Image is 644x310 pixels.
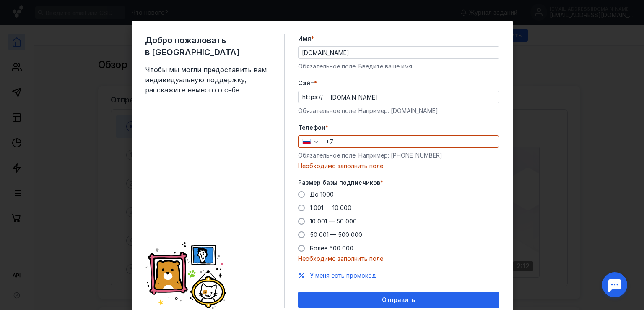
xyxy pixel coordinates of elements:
[298,62,499,71] div: Обязательное поле. Введите ваше имя
[310,272,376,279] span: У меня есть промокод
[310,204,351,211] span: 1 001 — 10 000
[298,179,380,187] span: Размер базы подписчиков
[310,244,353,252] span: Более 500 000
[298,79,314,87] span: Cайт
[298,34,311,43] span: Имя
[145,34,271,58] span: Добро пожаловать в [GEOGRAPHIC_DATA]
[310,271,376,280] button: У меня есть промокод
[298,123,325,132] span: Телефон
[310,231,362,238] span: 50 001 — 500 000
[382,297,415,304] span: Отправить
[310,218,357,225] span: 10 001 — 50 000
[298,162,499,170] div: Необходимо заполнить поле
[298,151,499,160] div: Обязательное поле. Например: [PHONE_NUMBER]
[145,65,271,95] span: Чтобы мы могли предоставить вам индивидуальную поддержку, расскажите немного о себе
[298,292,499,308] button: Отправить
[298,255,499,263] div: Необходимо заполнить поле
[310,191,334,198] span: До 1000
[298,107,499,115] div: Обязательное поле. Например: [DOMAIN_NAME]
